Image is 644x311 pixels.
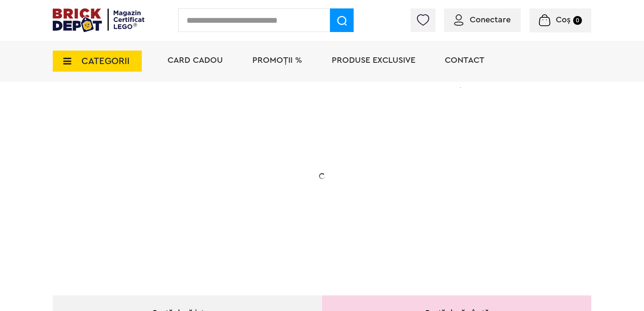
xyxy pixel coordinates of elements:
span: Conectare [470,16,511,24]
h1: 20% Reducere! [113,128,281,158]
a: PROMOȚII % [252,56,302,64]
h2: La două seturi LEGO de adulți achiziționate din selecție! În perioada 12 - [DATE]! [113,166,281,202]
small: 0 [573,16,582,25]
span: Coș [556,16,571,24]
a: Conectare [454,16,511,24]
a: Produse exclusive [332,56,415,64]
div: Explorează [113,221,281,231]
a: Contact [445,56,484,64]
span: CATEGORII [81,56,130,66]
a: Card Cadou [168,56,223,64]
